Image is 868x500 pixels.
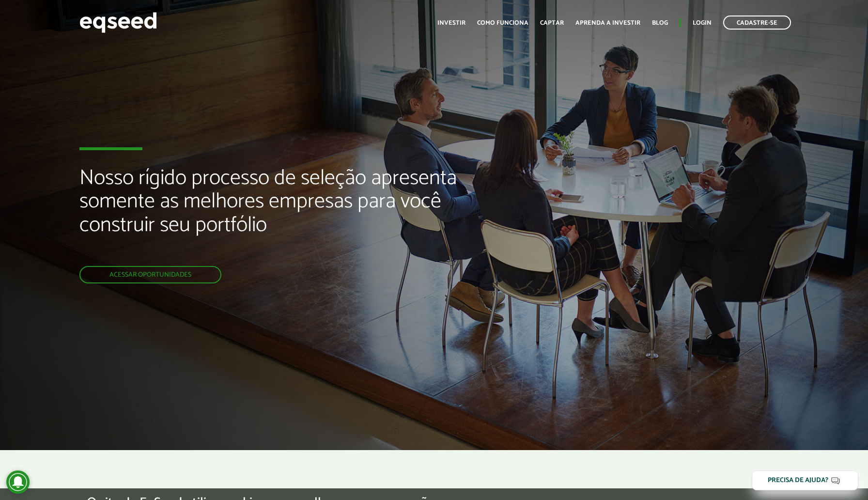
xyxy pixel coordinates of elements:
[79,167,499,266] h2: Nosso rígido processo de seleção apresenta somente as melhores empresas para você construir seu p...
[540,20,564,26] a: Captar
[652,20,668,26] a: Blog
[575,20,640,26] a: Aprenda a investir
[693,20,712,26] a: Login
[723,16,791,30] a: Cadastre-se
[79,10,157,35] img: EqSeed
[477,20,528,26] a: Como funciona
[437,20,465,26] a: Investir
[79,266,221,283] a: Acessar oportunidades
